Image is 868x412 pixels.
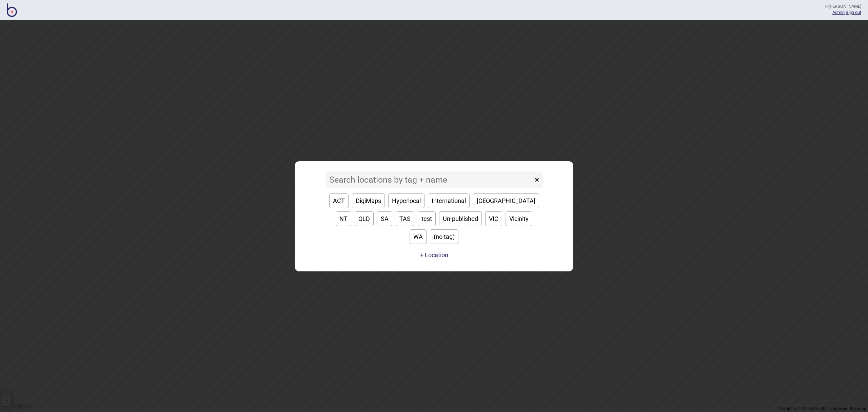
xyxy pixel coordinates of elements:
[430,229,458,244] button: (no tag)
[352,193,385,208] button: DigiMaps
[355,211,374,226] button: QLD
[410,229,427,244] button: WA
[473,193,539,208] button: [GEOGRAPHIC_DATA]
[396,211,414,226] button: TAS
[336,211,351,226] button: NT
[388,193,425,208] button: Hyperlocal
[439,211,482,226] button: Un-published
[485,211,502,226] button: VIC
[7,3,17,17] img: BindiMaps CMS
[325,171,533,188] input: Search locations by tag + name
[418,249,450,261] a: + Location
[846,10,861,15] button: Sign out
[420,251,448,259] button: + Location
[832,10,845,15] a: Admin
[377,211,392,226] button: SA
[418,211,436,226] button: test
[329,193,349,208] button: ACT
[832,10,846,15] span: |
[825,3,861,9] div: Hi [PERSON_NAME]
[428,193,470,208] button: International
[506,211,532,226] button: Vicinity
[531,171,542,188] button: ×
